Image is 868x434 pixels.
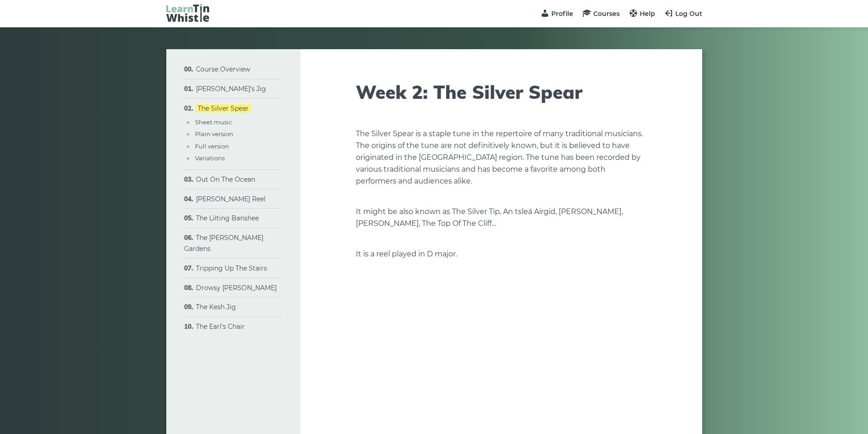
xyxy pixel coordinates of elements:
a: The [PERSON_NAME] Gardens [184,234,263,253]
a: Tripping Up The Stairs [196,264,267,272]
a: Full version [195,143,229,150]
a: The Silver Spear [196,104,251,112]
a: Course Overview [196,65,250,73]
span: Log Out [675,10,702,18]
a: Help [629,10,655,18]
img: LearnTinWhistle.com [166,4,209,22]
a: [PERSON_NAME] Reel [196,195,266,203]
a: Plain version [195,130,233,138]
span: Courses [593,10,620,18]
a: Log Out [664,10,702,18]
span: Help [640,10,655,18]
a: Sheet music [195,118,232,126]
span: Profile [551,10,573,18]
a: Profile [540,10,573,18]
a: The Earl’s Chair [196,322,245,331]
a: The Lilting Banshee [196,214,259,222]
a: [PERSON_NAME]’s Jig [196,85,266,93]
a: Drowsy [PERSON_NAME] [196,284,277,292]
a: Courses [582,10,620,18]
p: It is a reel played in D major. [356,248,647,260]
p: The Silver Spear is a staple tune in the repertoire of many traditional musicians. The origins of... [356,128,647,187]
a: Variations [195,154,225,162]
h1: Week 2: The Silver Spear [356,81,647,103]
p: It might be also known as The Silver Tip, An tsleá Airgid, [PERSON_NAME], [PERSON_NAME], The Top ... [356,206,647,230]
a: Out On The Ocean [196,175,255,184]
a: The Kesh Jig [196,303,236,311]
